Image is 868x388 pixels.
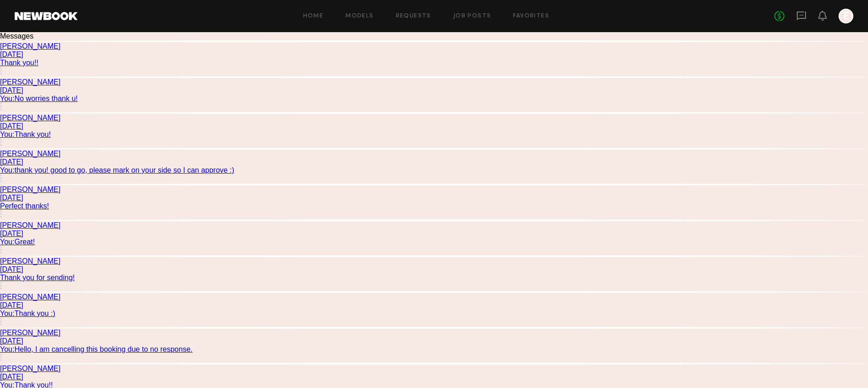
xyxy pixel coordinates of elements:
a: E [839,9,853,23]
a: Job Posts [453,13,491,19]
a: Favorites [513,13,549,19]
a: Requests [396,13,431,19]
a: Home [303,13,324,19]
a: Models [345,13,373,19]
